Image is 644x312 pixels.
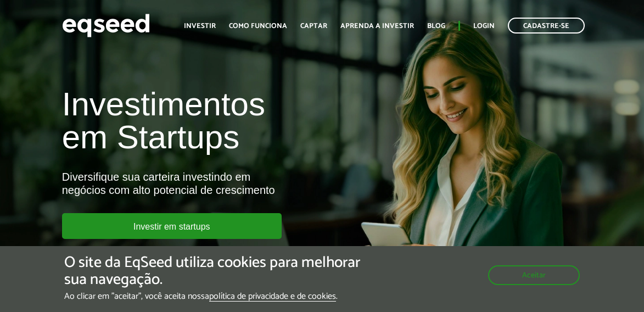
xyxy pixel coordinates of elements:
h1: Investimentos em Startups [62,88,368,154]
a: Cadastre-se [508,18,585,34]
a: Blog [427,23,445,30]
a: Investir [184,23,216,30]
a: Captar [300,23,327,30]
a: Aprenda a investir [340,23,414,30]
a: Login [473,23,495,30]
a: política de privacidade e de cookies [209,292,336,302]
h5: O site da EqSeed utiliza cookies para melhorar sua navegação. [64,254,373,288]
button: Aceitar [488,265,580,285]
div: Diversifique sua carteira investindo em negócios com alto potencial de crescimento [62,170,368,197]
p: Ao clicar em "aceitar", você aceita nossa . [64,291,373,302]
a: Como funciona [229,23,287,30]
img: EqSeed [62,11,150,40]
a: Investir em startups [62,213,282,239]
